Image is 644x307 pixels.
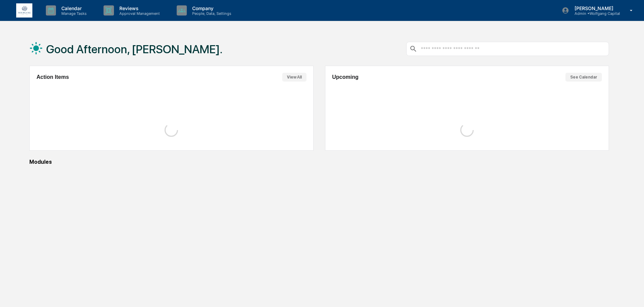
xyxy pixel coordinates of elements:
[332,74,358,80] h2: Upcoming
[565,73,602,82] button: See Calendar
[187,11,235,16] p: People, Data, Settings
[282,73,306,82] button: View All
[569,11,620,16] p: Admin • Wolfgang Capital
[114,11,163,16] p: Approval Management
[187,5,235,11] p: Company
[56,5,90,11] p: Calendar
[16,3,32,18] img: logo
[46,42,223,56] h1: Good Afternoon, [PERSON_NAME].
[569,5,620,11] p: [PERSON_NAME]
[56,11,90,16] p: Manage Tasks
[114,5,163,11] p: Reviews
[36,74,69,80] h2: Action Items
[29,159,609,165] div: Modules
